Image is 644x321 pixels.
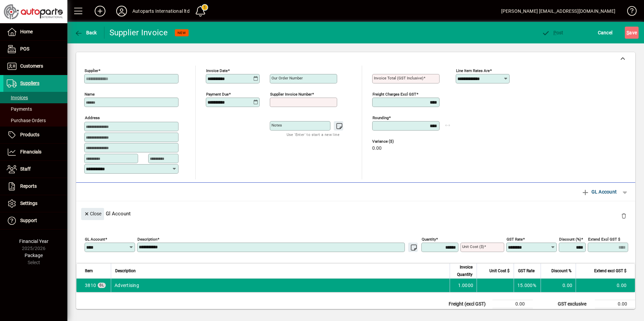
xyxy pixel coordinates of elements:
mat-label: Rounding [373,115,389,120]
mat-label: Notes [271,123,282,128]
span: ave [626,27,637,38]
a: Staff [3,161,67,178]
a: Home [3,24,67,40]
span: Description [115,267,136,275]
button: Delete [616,208,632,224]
td: 0.00 [492,308,533,316]
td: 0.00 [576,279,635,292]
a: Financials [3,144,67,160]
td: Rounding [445,308,492,316]
span: Cancel [598,27,613,38]
span: Reports [20,183,37,189]
app-page-header-button: Delete [616,213,632,219]
a: Products [3,127,67,143]
span: Purchase Orders [7,118,46,123]
td: 0.00 [492,300,533,308]
button: Save [625,27,639,39]
a: POS [3,41,67,58]
mat-label: GST rate [507,237,523,241]
td: 0.00 [595,300,635,308]
app-page-header-button: Close [79,210,106,216]
td: 0.00 [541,279,576,292]
mat-label: Line item rates are [456,68,490,73]
span: Support [20,218,37,223]
span: S [626,30,629,35]
span: Item [85,267,93,275]
span: Financial Year [19,239,49,244]
span: Settings [20,201,37,206]
a: Invoices [3,92,67,103]
span: Variance ($) [372,139,413,144]
button: Close [81,208,104,220]
a: Payments [3,103,67,115]
mat-label: Extend excl GST $ [588,237,620,241]
span: Customers [20,63,43,69]
span: Staff [20,166,31,172]
mat-label: Supplier [85,68,98,73]
span: POS [20,46,29,51]
span: 0.00 [372,146,382,151]
span: GST Rate [518,267,535,275]
span: Package [25,253,43,258]
mat-label: Discount (%) [559,237,581,241]
mat-label: Supplier invoice number [270,92,312,97]
span: Unit Cost $ [489,267,510,275]
span: Invoices [7,95,28,100]
td: Advertising [111,279,450,292]
button: Back [73,27,99,39]
td: Freight (excl GST) [445,300,492,308]
div: Autoparts International ltd [132,6,190,16]
td: GST [554,308,595,316]
span: Advertising [85,282,96,289]
span: Suppliers [20,80,39,86]
td: GST exclusive [554,300,595,308]
span: Extend excl GST $ [594,267,626,275]
a: Settings [3,195,67,212]
button: Add [89,5,111,17]
span: Back [74,30,97,35]
span: ost [542,30,563,35]
span: GL [99,283,104,287]
span: Invoice Quantity [454,263,473,278]
span: Products [20,132,39,137]
a: Support [3,212,67,229]
span: Home [20,29,33,34]
mat-label: Freight charges excl GST [373,92,416,97]
div: Gl Account [76,201,635,226]
app-page-header-button: Back [67,27,104,39]
div: Supplier Invoice [109,27,168,38]
a: Knowledge Base [622,1,636,23]
mat-label: Invoice date [206,68,228,73]
span: Discount % [551,267,572,275]
mat-label: Description [137,237,157,241]
mat-label: Unit Cost ($) [462,244,484,249]
td: 1.0000 [450,279,477,292]
mat-label: GL Account [85,237,105,241]
button: Profile [111,5,132,17]
mat-hint: Use 'Enter' to start a new line [287,131,340,138]
mat-label: Quantity [422,237,436,241]
mat-label: Our order number [271,76,303,80]
mat-label: Invoice Total (GST inclusive) [374,76,423,80]
button: Post [540,27,565,39]
a: Customers [3,58,67,75]
span: Close [84,208,101,219]
span: P [553,30,556,35]
span: Financials [20,149,41,154]
mat-label: Payment due [206,92,229,97]
div: [PERSON_NAME] [EMAIL_ADDRESS][DOMAIN_NAME] [501,6,615,16]
td: 0.00 [595,308,635,316]
td: 15.000% [514,279,541,292]
button: Cancel [596,27,614,39]
mat-label: Name [85,92,95,97]
a: Reports [3,178,67,195]
span: Payments [7,106,32,112]
a: Purchase Orders [3,115,67,126]
span: NEW [178,31,186,35]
